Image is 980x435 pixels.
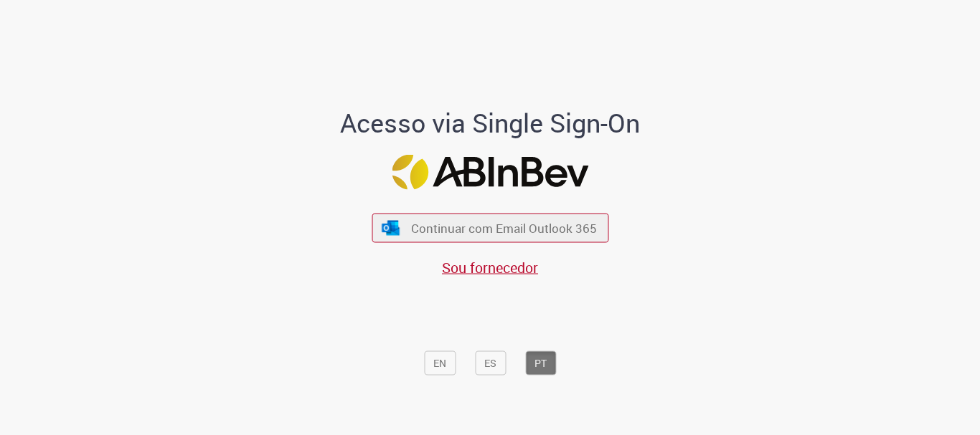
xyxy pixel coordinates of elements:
button: EN [424,351,456,376]
a: Sou fornecedor [442,258,538,277]
button: ES [475,351,506,376]
button: ícone Azure/Microsoft 360 Continuar com Email Outlook 365 [372,214,608,243]
button: PT [525,351,556,376]
h1: Acesso via Single Sign-On [291,109,689,138]
span: Continuar com Email Outlook 365 [411,220,597,236]
img: Logo ABInBev [392,155,588,190]
img: ícone Azure/Microsoft 360 [381,220,401,235]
